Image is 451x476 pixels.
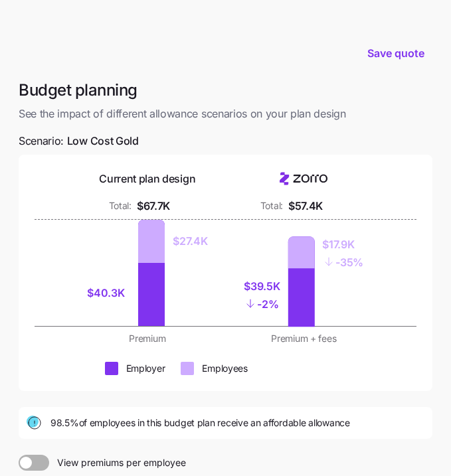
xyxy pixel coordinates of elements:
div: Current plan design [99,171,195,187]
div: $27.4K [173,233,207,250]
div: Premium + fees [234,332,375,345]
div: $17.9K [322,236,363,253]
span: Low Cost Gold [67,133,139,149]
div: $67.7K [137,198,170,214]
div: - 35% [322,253,363,271]
div: $40.3K [87,285,130,301]
div: Total: [109,199,132,212]
h1: Budget planning [19,80,432,100]
div: Employer [126,362,165,375]
div: $39.5K [244,278,280,295]
span: View premiums per employee [49,455,186,471]
div: Total: [260,199,283,212]
div: $57.4K [288,198,323,214]
button: Save quote [357,35,435,72]
span: 98.5% of employees in this budget plan receive an affordable allowance [50,416,350,430]
span: Scenario: [19,133,139,149]
div: Premium [77,332,218,345]
div: Employees [202,362,247,375]
span: See the impact of different allowance scenarios on your plan design [19,106,432,122]
div: - 2% [244,295,280,313]
span: Save quote [367,45,424,61]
